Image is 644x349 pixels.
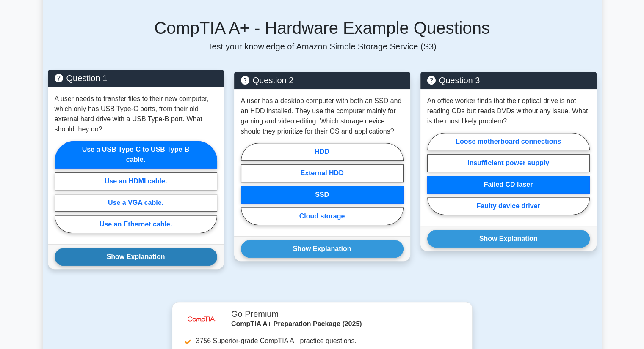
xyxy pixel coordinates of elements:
[427,133,590,150] label: Loose motherboard connections
[241,164,404,182] label: External HDD
[427,96,590,126] p: An office worker finds that their optical drive is not reading CDs but reads DVDs without any iss...
[48,18,597,38] h5: CompTIA A+ - Hardware Example Questions
[55,215,217,233] label: Use an Ethernet cable.
[55,172,217,190] label: Use an HDMI cable.
[427,230,590,248] button: Show Explanation
[241,186,404,204] label: SSD
[241,240,404,258] button: Show Explanation
[55,248,217,266] button: Show Explanation
[427,154,590,172] label: Insufficient power supply
[241,96,404,136] p: A user has a desktop computer with both an SSD and an HDD installed. They use the computer mainly...
[55,194,217,212] label: Use a VGA cable.
[48,41,597,52] p: Test your knowledge of Amazon Simple Storage Service (S3)
[427,75,590,85] h5: Question 3
[241,143,404,161] label: HDD
[427,176,590,194] label: Failed CD laser
[55,141,217,169] label: Use a USB Type-C to USB Type-B cable.
[427,197,590,215] label: Faulty device driver
[55,94,217,134] p: A user needs to transfer files to their new computer, which only has USB Type-C ports, from their...
[241,75,404,85] h5: Question 2
[241,207,404,225] label: Cloud storage
[55,73,217,83] h5: Question 1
